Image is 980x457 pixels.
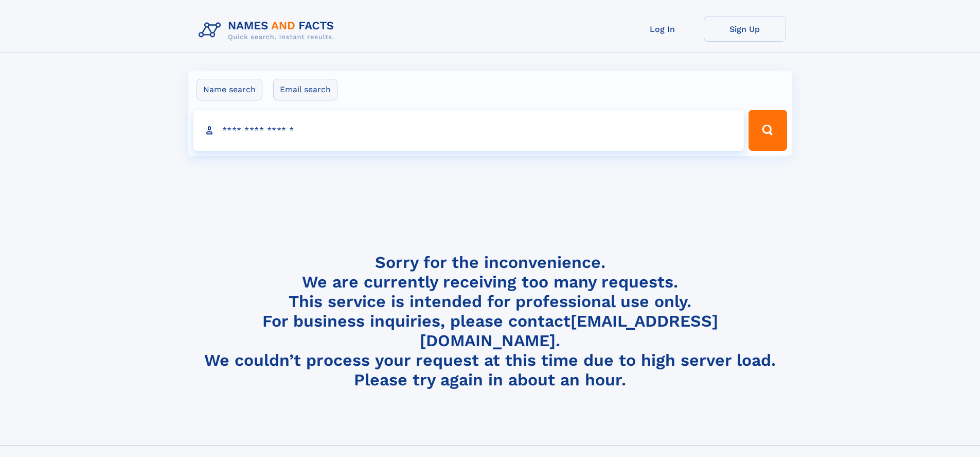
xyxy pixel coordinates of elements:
[704,16,786,42] a: Sign Up
[749,110,787,151] button: Search Button
[621,16,704,42] a: Log In
[193,110,744,151] input: search input
[273,79,337,100] label: Email search
[194,16,343,44] img: Logo Names and Facts
[197,79,262,100] label: Name search
[194,252,786,390] h4: Sorry for the inconvenience. We are currently receiving too many requests. This service is intend...
[420,311,718,350] a: [EMAIL_ADDRESS][DOMAIN_NAME]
